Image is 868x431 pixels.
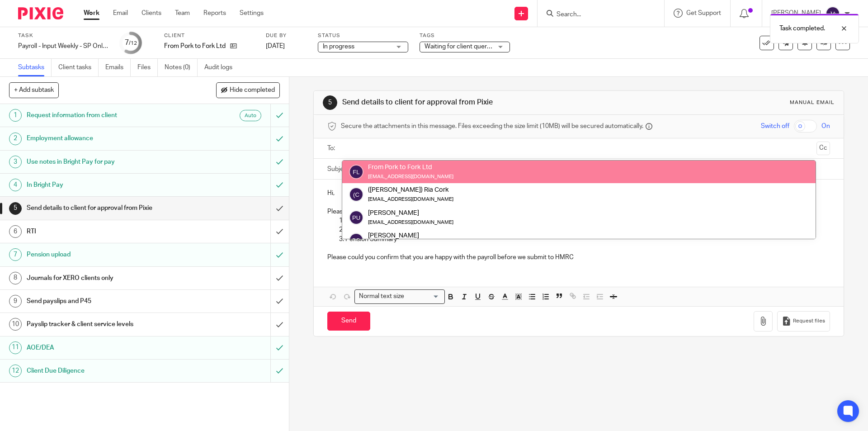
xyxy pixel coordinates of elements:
[113,9,128,18] a: Email
[327,144,337,153] label: To:
[9,82,59,98] button: + Add subtask
[761,122,789,131] span: Switch off
[368,174,453,179] small: [EMAIL_ADDRESS][DOMAIN_NAME]
[137,59,158,76] a: Files
[266,32,307,39] label: Due by
[164,42,226,51] p: From Pork to Fork Ltd
[425,43,495,50] span: Waiting for client queries
[18,59,52,76] a: Subtasks
[777,311,830,332] button: Request files
[342,98,598,107] h1: Send details to client for approval from Pixie
[58,59,99,76] a: Client tasks
[318,32,408,39] label: Status
[327,244,830,262] p: Please could you confirm that you are happy with the payroll before we submit to HMRC
[327,207,830,216] p: Please find attached the following payroll reports for week (
[816,142,830,155] button: Cc
[27,294,183,308] h1: Send payslips and P45
[203,9,226,18] a: Reports
[368,185,453,194] div: ([PERSON_NAME]) Ria Cork
[27,178,183,192] h1: In Bright Pay
[105,59,131,76] a: Emails
[349,187,363,202] img: svg%3E
[9,179,22,191] div: 4
[27,248,183,261] h1: Pension upload
[349,210,363,225] img: svg%3E
[323,43,354,50] span: In progress
[216,82,280,98] button: Hide completed
[821,122,830,131] span: On
[9,295,22,308] div: 9
[204,59,239,76] a: Audit logs
[790,99,835,106] div: Manual email
[27,225,183,238] h1: RTI
[9,318,22,331] div: 10
[27,341,183,355] h1: AOE/DEA
[368,197,453,202] small: [EMAIL_ADDRESS][DOMAIN_NAME]
[129,41,137,46] small: /12
[349,165,363,179] img: svg%3E
[354,289,445,303] div: Search for option
[142,9,161,18] a: Clients
[27,132,183,145] h1: Employment allowance
[368,163,453,172] div: From Pork to Fork Ltd
[27,109,183,122] h1: Request information from client
[9,365,22,377] div: 12
[9,133,22,145] div: 2
[266,43,285,49] span: [DATE]
[27,271,183,285] h1: Journals for XERO clients only
[327,312,370,331] input: Send
[9,109,22,122] div: 1
[18,7,63,19] img: Pixie
[349,233,363,247] img: svg%3E
[9,156,22,168] div: 3
[27,364,183,378] h1: Client Due Diligence
[9,341,22,354] div: 11
[9,248,22,261] div: 7
[27,155,183,169] h1: Use notes in Bright Pay for pay
[779,24,825,33] p: Task completed.
[27,317,183,331] h1: Payslip tracker & client service levels
[407,292,439,301] input: Search for option
[240,9,264,18] a: Settings
[18,42,108,51] div: Payroll - Input Weekly - SP Only #
[327,189,830,198] p: Hi,
[357,292,406,301] span: Normal text size
[420,32,510,39] label: Tags
[165,59,198,76] a: Notes (0)
[323,95,337,110] div: 5
[27,201,183,215] h1: Send details to client for approval from Pixie
[368,220,453,225] small: [EMAIL_ADDRESS][DOMAIN_NAME]
[175,9,190,18] a: Team
[9,225,22,238] div: 6
[793,317,825,325] span: Request files
[84,9,99,18] a: Work
[368,231,494,240] div: [PERSON_NAME]
[826,6,840,21] img: svg%3E
[18,32,108,39] label: Task
[164,32,255,39] label: Client
[368,208,453,217] div: [PERSON_NAME]
[230,87,275,94] span: Hide completed
[9,202,22,215] div: 5
[125,38,137,48] div: 7
[341,122,643,131] span: Secure the attachments in this message. Files exceeding the size limit (10MB) will be secured aut...
[9,272,22,284] div: 8
[327,165,351,174] label: Subject:
[240,110,261,121] div: Auto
